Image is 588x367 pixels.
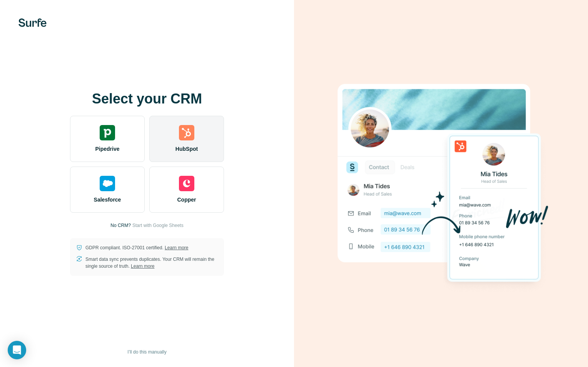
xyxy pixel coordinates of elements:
h1: Select your CRM [70,91,224,107]
span: Salesforce [94,196,121,204]
img: copper's logo [179,176,194,191]
span: HubSpot [175,145,198,153]
div: Open Intercom Messenger [8,341,26,359]
img: pipedrive's logo [100,125,115,140]
a: Learn more [165,245,188,250]
img: HUBSPOT image [333,72,549,295]
span: Pipedrive [95,145,119,153]
img: Surfe's logo [18,18,47,27]
img: hubspot's logo [179,125,194,140]
p: Smart data sync prevents duplicates. Your CRM will remain the single source of truth. [85,256,218,270]
p: GDPR compliant. ISO-27001 certified. [85,244,188,251]
img: salesforce's logo [100,176,115,191]
p: No CRM? [110,222,131,229]
span: I’ll do this manually [127,349,166,355]
span: Copper [177,196,196,204]
a: Learn more [131,264,154,269]
button: I’ll do this manually [122,346,172,358]
button: Start with Google Sheets [132,222,184,229]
